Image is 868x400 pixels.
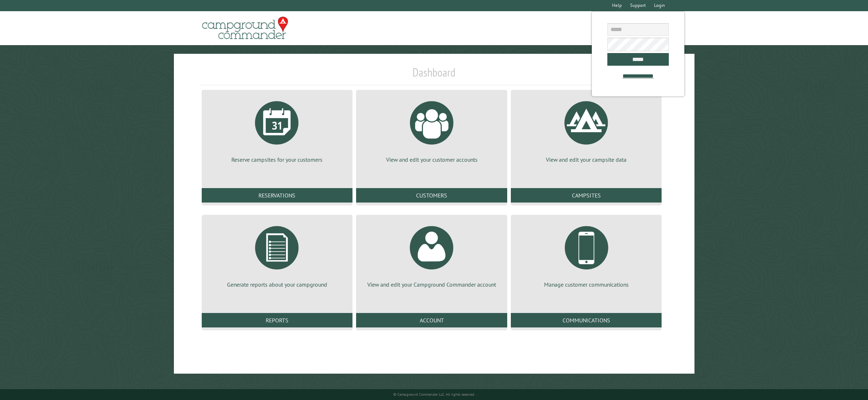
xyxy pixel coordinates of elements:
[511,188,662,203] a: Campsites
[393,392,475,397] small: © Campground Commander LLC. All rights reserved.
[519,221,653,288] a: Manage customer communications
[202,188,353,203] a: Reservations
[365,156,499,164] p: View and edit your customer accounts
[200,14,290,42] img: Campground Commander
[200,65,668,85] h1: Dashboard
[511,313,662,327] a: Communications
[356,313,507,327] a: Account
[519,156,653,164] p: View and edit your campsite data
[365,221,499,288] a: View and edit your Campground Commander account
[519,281,653,288] p: Manage customer communications
[210,156,344,164] p: Reserve campsites for your customers
[519,96,653,164] a: View and edit your campsite data
[365,96,499,164] a: View and edit your customer accounts
[210,221,344,288] a: Generate reports about your campground
[210,96,344,164] a: Reserve campsites for your customers
[202,313,353,327] a: Reports
[365,281,499,288] p: View and edit your Campground Commander account
[210,281,344,288] p: Generate reports about your campground
[356,188,507,203] a: Customers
